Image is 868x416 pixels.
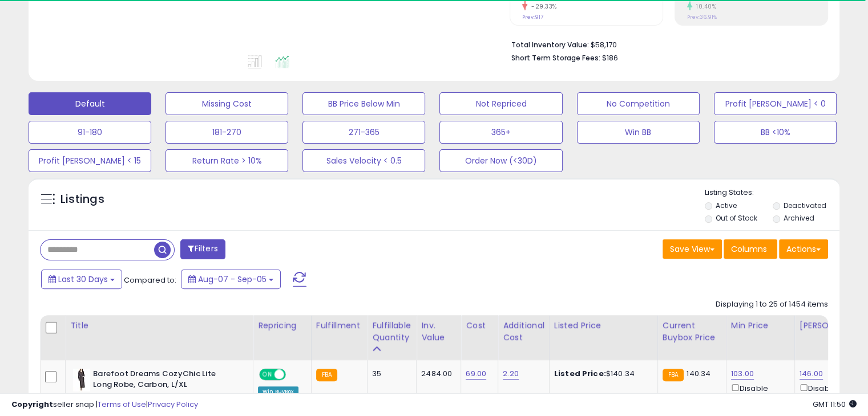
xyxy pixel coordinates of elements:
[731,382,786,415] div: Disable auto adjust min
[466,320,493,332] div: Cost
[41,270,122,289] button: Last 30 Days
[800,320,867,332] div: [PERSON_NAME]
[93,369,232,393] b: Barefoot Dreams CozyChic Lite Long Robe, Carbon, L/XL
[716,201,737,210] label: Active
[800,368,823,380] a: 146.00
[29,92,151,115] button: Default
[724,239,777,259] button: Columns
[421,369,452,379] div: 2484.00
[302,121,425,144] button: 271-365
[511,37,819,51] li: $58,170
[439,121,562,144] button: 365+
[731,368,754,380] a: 103.00
[663,320,721,344] div: Current Buybox Price
[577,92,700,115] button: No Competition
[181,270,281,289] button: Aug-07 - Sep-05
[421,320,456,344] div: Inv. value
[198,274,267,285] span: Aug-07 - Sep-05
[439,92,562,115] button: Not Repriced
[124,275,176,286] span: Compared to:
[148,399,198,410] a: Privacy Policy
[503,368,519,380] a: 2.20
[316,369,337,381] small: FBA
[466,368,486,380] a: 69.00
[663,239,722,259] button: Save View
[60,191,104,207] h5: Listings
[663,369,684,381] small: FBA
[260,370,274,380] span: ON
[284,370,302,380] span: OFF
[714,121,837,144] button: BB <10%
[577,121,700,144] button: Win BB
[800,382,863,404] div: Disable auto adjust max
[705,187,839,198] p: Listing States:
[554,368,606,379] b: Listed Price:
[73,369,90,391] img: 31tC9WXkAyL._SL40_.jpg
[372,320,411,344] div: Fulfillable Quantity
[316,320,362,332] div: Fulfillment
[302,92,425,115] button: BB Price Below Min
[783,201,826,210] label: Deactivated
[29,121,151,144] button: 91-180
[503,320,544,344] div: Additional Cost
[165,149,288,172] button: Return Rate > 10%
[165,121,288,144] button: 181-270
[687,368,710,379] span: 140.34
[783,213,814,223] label: Archived
[29,149,151,172] button: Profit [PERSON_NAME] < 15
[602,52,618,63] span: $186
[372,369,407,379] div: 35
[554,320,653,332] div: Listed Price
[716,299,828,310] div: Displaying 1 to 25 of 1454 items
[58,274,108,285] span: Last 30 Days
[731,320,790,332] div: Min Price
[302,149,425,172] button: Sales Velocity < 0.5
[439,149,562,172] button: Order Now (<30D)
[813,399,857,410] span: 2025-10-6 11:50 GMT
[687,14,717,21] small: Prev: 36.91%
[716,213,757,223] label: Out of Stock
[11,399,53,410] strong: Copyright
[554,369,649,379] div: $140.34
[511,40,589,50] b: Total Inventory Value:
[731,243,767,255] span: Columns
[98,399,146,410] a: Terms of Use
[714,92,837,115] button: Profit [PERSON_NAME] < 0
[70,320,248,332] div: Title
[522,14,543,21] small: Prev: 917
[779,239,828,259] button: Actions
[258,320,306,332] div: Repricing
[11,399,198,410] div: seller snap | |
[527,2,557,11] small: -29.33%
[180,239,225,259] button: Filters
[692,2,716,11] small: 10.40%
[165,92,288,115] button: Missing Cost
[511,53,600,63] b: Short Term Storage Fees:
